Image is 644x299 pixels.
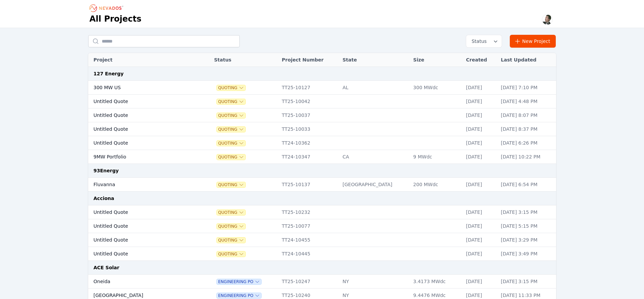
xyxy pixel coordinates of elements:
button: Engineering PO [217,279,261,284]
td: ACE Solar [88,261,556,275]
button: Status [466,35,502,47]
td: [DATE] 7:10 PM [498,81,556,95]
td: 200 MWdc [410,178,462,192]
tr: OneidaEngineering POTT25-10247NY3.4173 MWdc[DATE][DATE] 3:15 PM [88,275,556,289]
td: [DATE] 6:26 PM [498,136,556,150]
th: Created [463,53,498,67]
td: 300 MWdc [410,81,462,95]
td: Untitled Quote [88,136,194,150]
td: TT25-10137 [279,178,339,192]
td: TT24-10347 [279,150,339,164]
td: [DATE] 8:37 PM [498,122,556,136]
td: [DATE] [463,247,498,261]
th: Project Number [279,53,339,67]
th: Size [410,53,462,67]
td: Untitled Quote [88,108,194,122]
button: Quoting [217,182,245,188]
tr: Untitled QuoteQuotingTT24-10362[DATE][DATE] 6:26 PM [88,136,556,150]
td: [DATE] 3:15 PM [498,275,556,289]
img: Alex Kushner [542,14,553,25]
td: Fluvanna [88,178,194,192]
tr: FluvannaQuotingTT25-10137[GEOGRAPHIC_DATA]200 MWdc[DATE][DATE] 6:54 PM [88,178,556,192]
td: [DATE] [463,108,498,122]
td: AL [339,81,410,95]
td: [DATE] 8:07 PM [498,108,556,122]
tr: Untitled QuoteQuotingTT25-10232[DATE][DATE] 3:15 PM [88,205,556,219]
tr: Untitled QuoteQuotingTT25-10033[DATE][DATE] 8:37 PM [88,122,556,136]
td: TT24-10445 [279,247,339,261]
td: 9MW Portfolio [88,150,194,164]
h1: All Projects [90,14,142,24]
td: 3.4173 MWdc [410,275,462,289]
nav: Breadcrumb [90,3,125,14]
td: [DATE] [463,122,498,136]
button: Quoting [217,113,245,118]
button: Quoting [217,224,245,229]
td: 93Energy [88,164,556,178]
td: [DATE] 6:54 PM [498,178,556,192]
td: [DATE] [463,81,498,95]
td: [DATE] [463,95,498,108]
tr: Untitled QuoteQuotingTT25-10042[DATE][DATE] 4:48 PM [88,95,556,108]
th: Status [211,53,278,67]
button: Quoting [217,251,245,257]
td: 9 MWdc [410,150,462,164]
td: Untitled Quote [88,95,194,108]
button: Quoting [217,99,245,104]
span: Status [469,38,487,45]
button: Quoting [217,238,245,243]
td: [DATE] [463,150,498,164]
button: Engineering PO [217,293,261,298]
td: Untitled Quote [88,122,194,136]
td: TT25-10127 [279,81,339,95]
a: New Project [510,35,556,48]
button: Quoting [217,210,245,215]
td: Oneida [88,275,194,289]
td: 127 Energy [88,67,556,81]
td: TT24-10455 [279,233,339,247]
td: [DATE] 10:22 PM [498,150,556,164]
td: [DATE] [463,136,498,150]
td: [DATE] 3:49 PM [498,247,556,261]
td: [DATE] 5:15 PM [498,219,556,233]
td: [DATE] [463,205,498,219]
td: 300 MW US [88,81,194,95]
th: State [339,53,410,67]
td: Untitled Quote [88,247,194,261]
td: TT25-10232 [279,205,339,219]
button: Quoting [217,127,245,132]
td: CA [339,150,410,164]
td: TT25-10042 [279,95,339,108]
td: NY [339,275,410,289]
button: Quoting [217,154,245,160]
td: TT25-10037 [279,108,339,122]
tr: 300 MW USQuotingTT25-10127AL300 MWdc[DATE][DATE] 7:10 PM [88,81,556,95]
button: Quoting [217,141,245,146]
td: [DATE] [463,275,498,289]
td: [GEOGRAPHIC_DATA] [339,178,410,192]
td: TT25-10033 [279,122,339,136]
tr: Untitled QuoteQuotingTT25-10077[DATE][DATE] 5:15 PM [88,219,556,233]
button: Quoting [217,85,245,91]
td: [DATE] [463,233,498,247]
tr: Untitled QuoteQuotingTT25-10037[DATE][DATE] 8:07 PM [88,108,556,122]
td: [DATE] 3:15 PM [498,205,556,219]
th: Project [88,53,194,67]
td: Untitled Quote [88,219,194,233]
td: [DATE] 4:48 PM [498,95,556,108]
th: Last Updated [498,53,556,67]
td: Untitled Quote [88,205,194,219]
td: [DATE] [463,178,498,192]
